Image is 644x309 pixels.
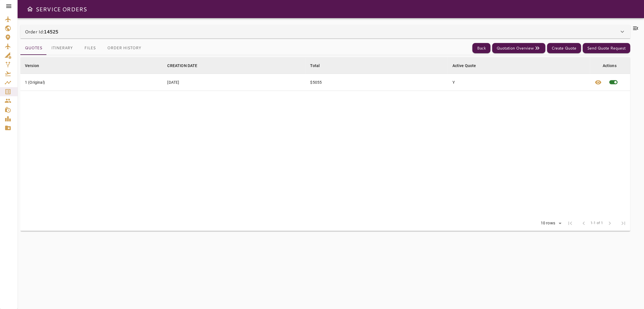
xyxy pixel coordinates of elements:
span: Previous Page [577,216,591,230]
button: Quotation Overview [492,43,545,53]
button: Send Quote Request [583,43,630,53]
td: [DATE] [163,74,306,91]
td: 1 (Original) [20,74,163,91]
button: Files [77,41,103,55]
h6: SERVICE ORDERS [36,5,87,14]
button: Create Quote [547,43,581,53]
span: First Page [563,216,577,230]
div: Active Quote [452,62,476,69]
span: CREATION DATE [167,62,205,69]
div: Version [25,62,39,69]
div: 10 rows [537,219,563,228]
div: basic tabs example [20,41,146,55]
p: Order Id: [25,28,58,35]
button: Back [472,43,490,53]
button: Itinerary [47,41,77,55]
div: 10 rows [539,221,557,226]
button: Quotes [20,41,47,55]
div: Order Id:14525 [20,25,630,38]
td: Y [448,74,590,91]
span: Active Quote [452,62,483,69]
span: This quote is already active [605,74,622,91]
span: visibility [595,79,602,86]
div: Total [310,62,320,69]
div: CREATION DATE [167,62,197,69]
span: 1-1 of 1 [591,220,603,226]
button: View quote details [591,74,605,91]
span: Last Page [617,216,630,230]
span: Total [310,62,327,69]
button: Order History [103,41,146,55]
b: 14525 [44,28,58,35]
td: $5055 [306,74,448,91]
span: Next Page [603,216,617,230]
span: Version [25,62,46,69]
button: Open drawer [24,3,36,15]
